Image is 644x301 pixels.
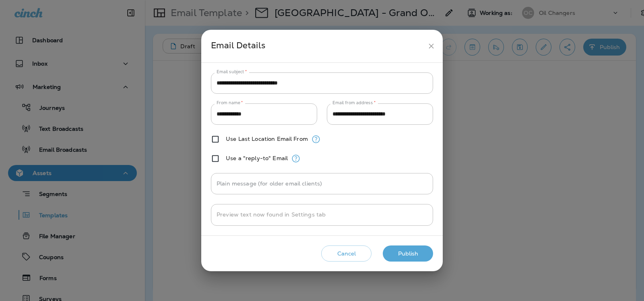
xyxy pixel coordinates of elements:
[217,100,243,106] label: From name
[332,100,376,106] label: Email from address
[321,245,372,262] button: Cancel
[383,245,433,262] button: Publish
[217,69,247,75] label: Email subject
[226,136,308,142] label: Use Last Location Email From
[226,155,288,161] label: Use a "reply-to" Email
[211,39,424,54] div: Email Details
[424,39,439,54] button: close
